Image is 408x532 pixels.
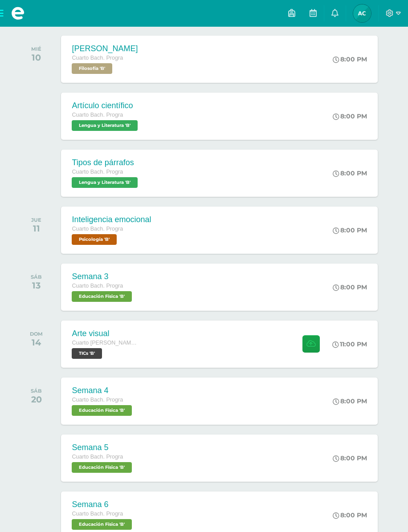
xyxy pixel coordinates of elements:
span: Filosofía 'B' [72,63,112,74]
span: TICs 'B' [72,348,102,359]
div: 10 [31,52,41,63]
div: 11 [31,223,41,234]
div: 20 [31,394,42,405]
div: SÁB [31,388,42,394]
span: Educación Física 'B' [72,519,132,530]
div: MIÉ [31,46,41,52]
div: 8:00 PM [333,511,367,519]
div: Semana 5 [72,443,134,452]
span: Cuarto Bach. Progra [72,226,123,232]
div: 8:00 PM [333,283,367,291]
div: JUE [31,217,41,223]
div: 8:00 PM [333,55,367,63]
span: Cuarto Bach. Progra [72,112,123,118]
span: Cuarto Bach. Progra [72,169,123,175]
span: Cuarto Bach. Progra [72,511,123,517]
div: Arte visual [72,329,139,338]
div: Artículo científico [72,101,140,110]
div: 8:00 PM [333,397,367,405]
div: SÁB [31,274,42,280]
div: 13 [31,280,42,291]
span: Educación Física 'B' [72,291,132,302]
div: 8:00 PM [333,454,367,462]
div: 8:00 PM [333,169,367,177]
div: Semana 6 [72,500,134,509]
div: 14 [30,337,43,348]
span: Cuarto Bach. Progra [72,283,123,289]
div: Semana 4 [72,386,134,395]
div: DOM [30,331,43,337]
div: 8:00 PM [333,112,367,120]
span: Cuarto [PERSON_NAME]. [GEOGRAPHIC_DATA] [72,340,139,346]
div: Tipos de párrafos [72,158,140,167]
span: Cuarto Bach. Progra [72,397,123,403]
span: Lengua y Literatura 'B' [72,177,138,188]
div: 11:00 PM [332,340,367,348]
span: Cuarto Bach. Progra [72,55,123,61]
span: Lengua y Literatura 'B' [72,120,138,131]
div: Semana 3 [72,272,134,281]
div: 8:00 PM [333,226,367,234]
span: Educación Física 'B' [72,405,132,416]
span: Educación Física 'B' [72,462,132,473]
span: Psicología 'B' [72,234,117,245]
div: Inteligencia emocional [72,215,151,224]
span: Cuarto Bach. Progra [72,454,123,460]
div: [PERSON_NAME] [72,44,138,53]
img: 4231b5f14ddc2729cca91976c22f120e.png [353,4,371,22]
